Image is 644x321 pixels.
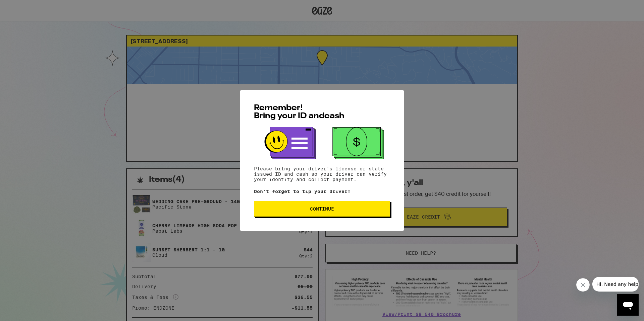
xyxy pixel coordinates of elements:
[254,201,390,217] button: Continue
[254,166,390,182] p: Please bring your driver's license or state issued ID and cash so your driver can verify your ide...
[254,189,390,194] p: Don't forget to tip your driver!
[254,104,344,120] span: Remember! Bring your ID and cash
[576,278,590,292] iframe: Close message
[310,207,334,211] span: Continue
[617,294,639,316] iframe: Button to launch messaging window
[592,277,639,292] iframe: Message from company
[4,5,48,10] span: Hi. Need any help?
